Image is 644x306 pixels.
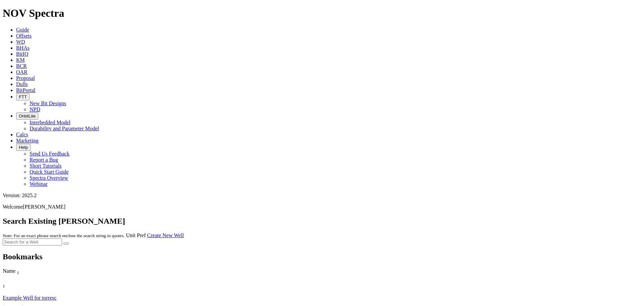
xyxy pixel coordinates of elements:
[30,175,68,181] a: Spectra Overview
[3,275,596,281] div: Column Menu
[19,94,27,99] span: FTT
[3,252,641,261] h2: Bookmarks
[30,126,99,131] a: Durability and Parameter Model
[17,268,19,274] span: Sort None
[3,289,36,295] div: Column Menu
[30,106,40,112] a: NPD
[16,132,28,137] a: Calcs
[16,69,28,75] a: OAR
[3,238,62,246] input: Search for a Well
[3,217,641,226] h2: Search Existing [PERSON_NAME]
[3,281,5,287] span: Sort None
[16,93,30,100] button: FTT
[19,114,36,119] span: OrbitLite
[3,281,36,289] div: Sort None
[3,233,124,238] small: Note: For an exact phrase search enclose the search string in quotes.
[16,81,28,87] a: Dulls
[30,169,68,175] a: Quick Start Guide
[30,163,62,169] a: Short Tutorials
[30,157,58,163] a: Report a Bug
[30,100,66,106] a: New Bit Designs
[3,268,15,274] span: Name
[16,57,25,63] a: KM
[3,7,641,19] h1: NOV Spectra
[3,295,57,301] a: Example Well for torresc
[3,204,641,210] p: Welcome
[16,75,35,81] a: Proposal
[16,39,25,45] a: WD
[16,51,28,57] a: BitIQ
[147,232,184,238] a: Create New Well
[16,45,30,51] a: BHAs
[3,281,36,295] div: Sort None
[30,151,69,157] a: Send Us Feedback
[16,63,27,69] a: BCR
[126,232,146,238] a: Unit Pref
[16,138,39,143] a: Marketing
[30,181,48,187] a: Webinar
[16,33,32,39] a: Offsets
[30,120,70,125] a: Interbedded Model
[3,268,596,275] div: Name Sort None
[23,204,65,210] span: [PERSON_NAME]
[16,87,36,93] a: BitPortal
[3,268,596,281] div: Sort None
[17,270,19,275] sub: 1
[3,283,5,289] sub: 1
[16,144,31,151] button: Help
[3,192,641,199] div: Version: 2025.2
[16,113,38,120] button: OrbitLite
[19,145,28,150] span: Help
[16,27,29,33] a: Guide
